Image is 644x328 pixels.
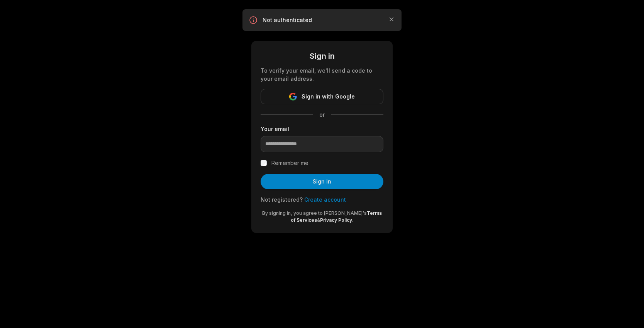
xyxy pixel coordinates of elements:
a: Create account [304,196,346,203]
span: Not registered? [261,196,303,203]
span: or [313,110,331,119]
span: Sign in with Google [302,92,355,101]
label: Your email [261,125,383,133]
span: & [317,217,320,223]
span: By signing in, you agree to [PERSON_NAME]'s [262,210,367,216]
p: Not authenticated [263,16,381,24]
a: Privacy Policy [320,217,352,223]
span: . [352,217,353,223]
a: Terms of Services [291,210,382,223]
button: Sign in with Google [261,89,383,104]
div: Sign in [261,50,383,62]
button: Sign in [261,174,383,189]
label: Remember me [271,158,308,168]
div: To verify your email, we'll send a code to your email address. [261,66,383,83]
